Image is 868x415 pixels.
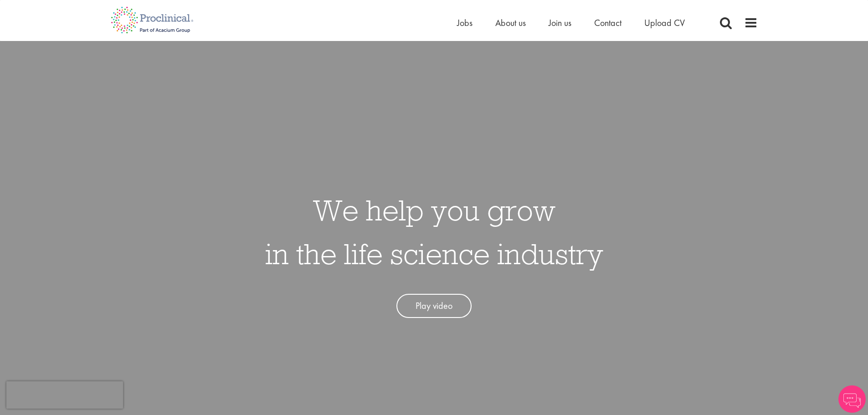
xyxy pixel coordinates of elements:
img: Chatbot [838,385,866,413]
a: Contact [594,17,621,29]
a: Jobs [457,17,473,29]
h1: We help you grow in the life science industry [265,188,603,276]
a: Play video [396,294,472,318]
a: Upload CV [644,17,685,29]
a: About us [495,17,526,29]
a: Join us [549,17,571,29]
